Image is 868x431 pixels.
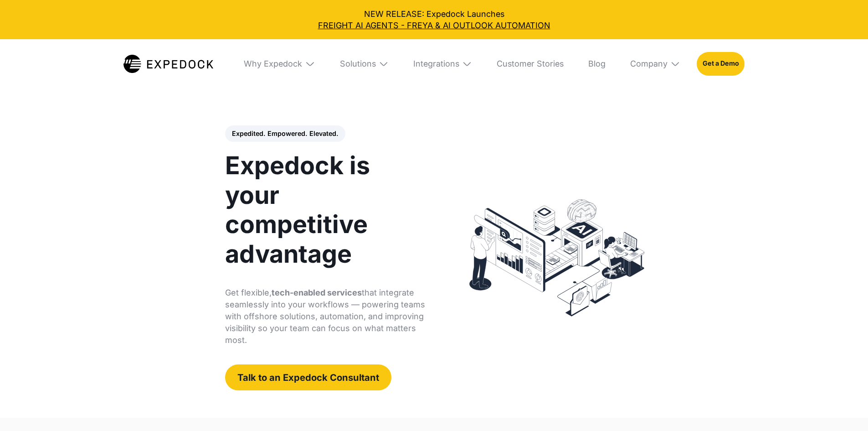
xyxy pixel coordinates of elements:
div: Solutions [340,59,376,69]
a: Talk to an Expedock Consultant [225,364,391,390]
div: Why Expedock [244,59,302,69]
div: Why Expedock [236,39,323,88]
h1: Expedock is your competitive advantage [225,151,427,269]
div: Company [630,59,668,69]
a: FREIGHT AI AGENTS - FREYA & AI OUTLOOK AUTOMATION [8,20,860,31]
p: Get flexible, that integrate seamlessly into your workflows — powering teams with offshore soluti... [225,287,427,346]
div: Integrations [413,59,459,69]
div: Solutions [332,39,397,88]
div: Integrations [405,39,480,88]
a: Blog [580,39,614,88]
a: Get a Demo [697,52,745,76]
a: Customer Stories [488,39,572,88]
div: Company [622,39,688,88]
strong: tech-enabled services [272,288,362,297]
div: NEW RELEASE: Expedock Launches [8,8,860,31]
